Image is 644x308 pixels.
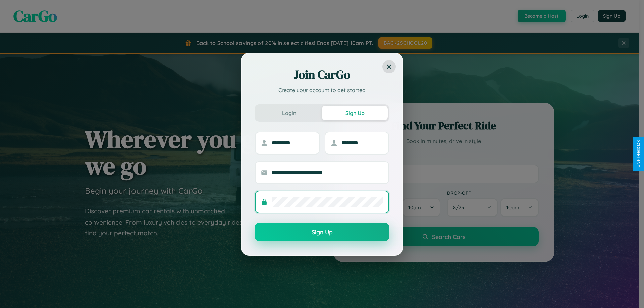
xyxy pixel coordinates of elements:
[256,106,322,120] button: Login
[255,223,389,241] button: Sign Up
[636,140,641,168] div: Give Feedback
[255,67,389,83] h2: Join CarGo
[255,86,389,94] p: Create your account to get started
[322,106,388,120] button: Sign Up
